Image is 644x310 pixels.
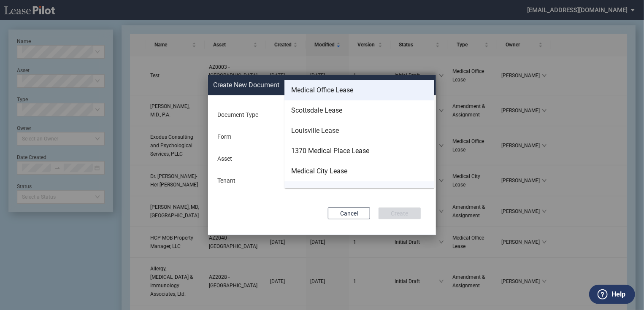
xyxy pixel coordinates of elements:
[291,187,324,196] div: HCA Lease
[291,146,369,156] div: 1370 Medical Place Lease
[291,106,342,115] div: Scottsdale Lease
[291,126,339,135] div: Louisville Lease
[612,289,625,300] label: Help
[291,86,353,95] div: Medical Office Lease
[291,167,347,176] div: Medical City Lease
